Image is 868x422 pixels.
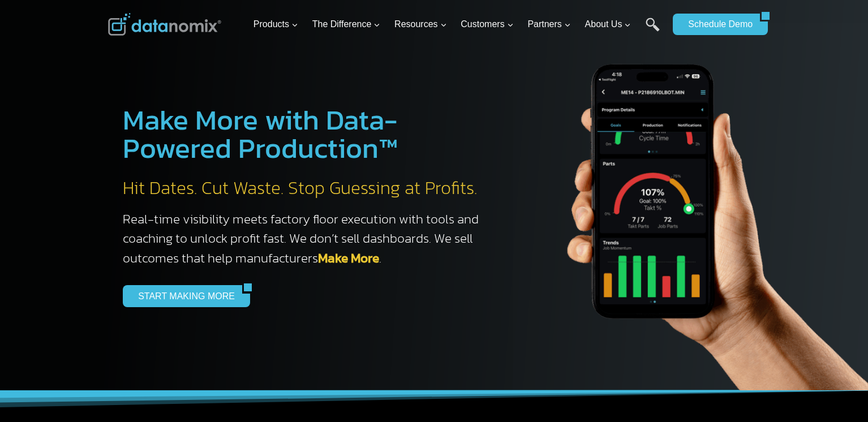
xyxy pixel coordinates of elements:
[527,17,570,32] span: Partners
[108,13,221,36] img: Datanomix
[646,18,660,43] a: Search
[312,17,381,32] span: The Difference
[253,17,298,32] span: Products
[585,17,631,32] span: About Us
[123,209,491,268] h3: Real-time visibility meets factory floor execution with tools and coaching to unlock profit fast....
[394,17,446,32] span: Resources
[673,14,760,35] a: Schedule Demo
[318,248,379,268] a: Make More
[249,6,668,43] nav: Primary Navigation
[123,176,491,200] h2: Hit Dates. Cut Waste. Stop Guessing at Profits.
[123,106,491,162] h1: Make More with Data-Powered Production™
[461,17,513,32] span: Customers
[123,285,242,307] a: START MAKING MORE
